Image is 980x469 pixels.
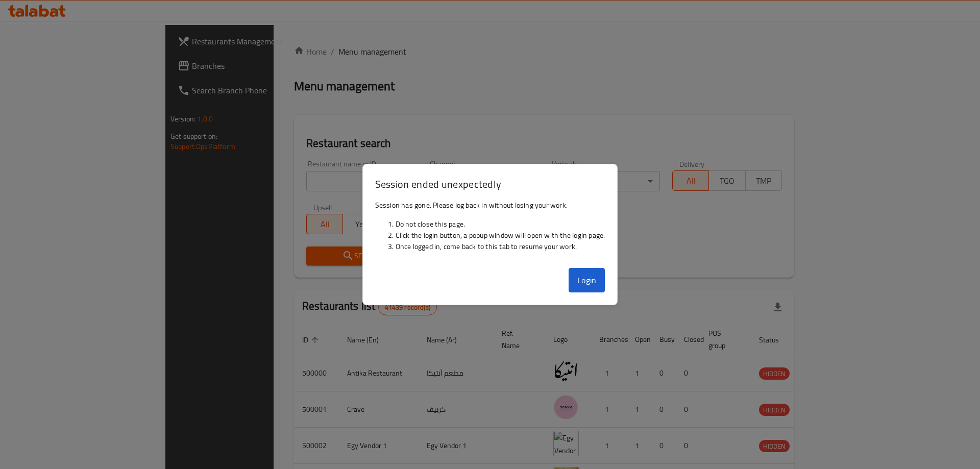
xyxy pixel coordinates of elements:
button: Login [569,268,605,292]
li: Once logged in, come back to this tab to resume your work. [396,241,605,252]
h3: Session ended unexpectedly [375,177,605,191]
div: Session has gone. Please log back in without losing your work. [363,195,618,264]
li: Click the login button, a popup window will open with the login page. [396,230,605,241]
li: Do not close this page. [396,218,605,230]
